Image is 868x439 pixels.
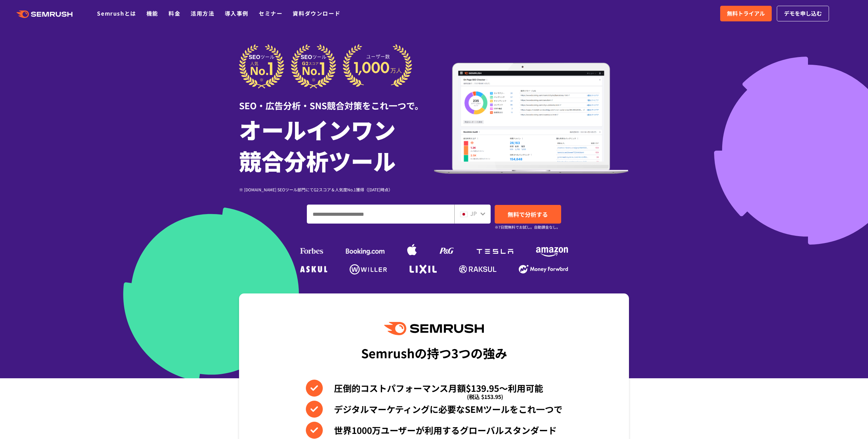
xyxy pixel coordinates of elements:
[361,340,507,365] div: Semrushの持つ3つの強み
[259,9,282,17] a: セミナー
[306,422,563,439] li: 世界1000万ユーザーが利用するグローバルスタンダード
[239,186,434,193] div: ※ [DOMAIN_NAME] SEOツール部門にてG2スコア＆人気度No.1獲得（[DATE]時点）
[495,205,561,224] a: 無料で分析する
[225,9,249,17] a: 導入事例
[508,210,548,218] span: 無料で分析する
[384,322,484,335] img: Semrush
[169,9,180,17] a: 料金
[784,9,822,18] span: デモを申し込む
[146,9,158,17] a: 機能
[239,114,434,176] h1: オールインワン 競合分析ツール
[293,9,340,17] a: 資料ダウンロード
[306,401,563,418] li: デジタルマーケティングに必要なSEMツールをこれ一つで
[97,9,136,17] a: Semrushとは
[470,209,477,217] span: JP
[720,6,772,21] a: 無料トライアル
[467,388,503,405] span: (税込 $153.95)
[495,224,560,230] small: ※7日間無料でお試し。自動課金なし。
[191,9,214,17] a: 活用方法
[306,380,563,397] li: 圧倒的コストパフォーマンス月額$139.95〜利用可能
[239,89,434,112] div: SEO・広告分析・SNS競合対策をこれ一つで。
[777,6,829,21] a: デモを申し込む
[307,205,454,223] input: ドメイン、キーワードまたはURLを入力してください
[727,9,765,18] span: 無料トライアル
